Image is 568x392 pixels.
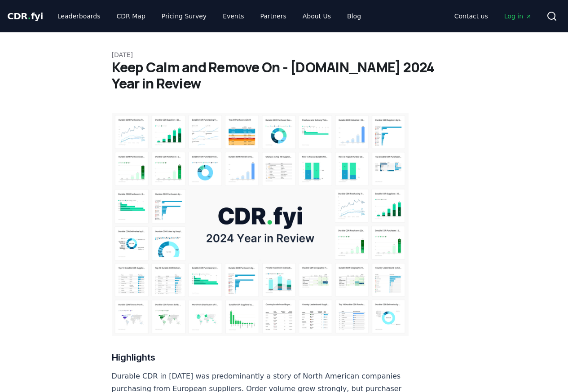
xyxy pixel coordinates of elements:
a: Partners [253,8,294,24]
a: Leaderboards [50,8,108,24]
h3: Highlights [112,350,409,365]
span: Log in [504,12,532,21]
a: Blog [340,8,368,24]
a: About Us [295,8,338,24]
span: CDR fyi [7,11,43,22]
a: CDR.fyi [7,10,43,22]
a: Events [216,8,251,24]
p: [DATE] [112,50,457,59]
span: . [28,11,31,22]
a: CDR Map [110,8,153,24]
a: Log in [497,8,539,24]
img: blog post image [112,113,409,336]
nav: Main [50,8,368,24]
a: Contact us [447,8,495,24]
h1: Keep Calm and Remove On - [DOMAIN_NAME] 2024 Year in Review [112,59,457,92]
nav: Main [447,8,539,24]
a: Pricing Survey [154,8,214,24]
